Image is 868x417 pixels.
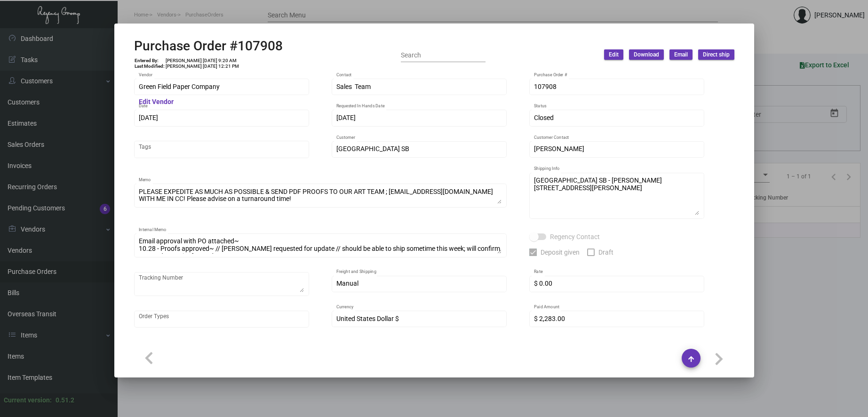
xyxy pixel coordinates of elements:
[703,51,730,59] span: Direct ship
[134,38,283,54] h2: Purchase Order #107908
[165,64,239,69] td: [PERSON_NAME] [DATE] 12:21 PM
[134,58,165,64] td: Entered By:
[674,51,688,59] span: Email
[609,51,619,59] span: Edit
[56,395,74,405] div: 0.51.2
[669,49,693,60] button: Email
[534,114,554,121] span: Closed
[629,49,664,60] button: Download
[698,49,734,60] button: Direct ship
[139,98,174,106] mat-hint: Edit Vendor
[598,247,613,258] span: Draft
[165,58,239,64] td: [PERSON_NAME] [DATE] 9:20 AM
[336,280,358,287] span: Manual
[134,64,165,69] td: Last Modified:
[4,395,52,405] div: Current version:
[634,51,659,59] span: Download
[550,231,600,242] span: Regency Contact
[604,49,623,60] button: Edit
[541,247,580,258] span: Deposit given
